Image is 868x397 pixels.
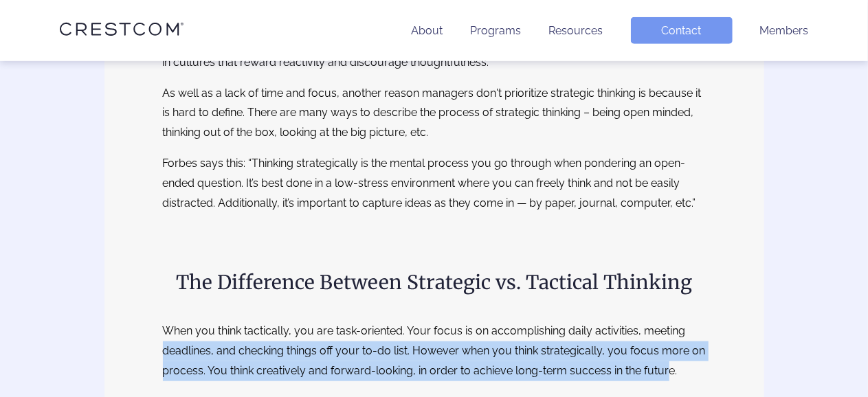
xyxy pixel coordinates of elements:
a: Contact [631,17,733,44]
a: Resources [549,24,603,37]
p: As well as a lack of time and focus, another reason managers don't prioritize strategic thinking ... [163,84,706,143]
a: Members [760,24,809,37]
p: Forbes says this: “Thinking strategically is the mental process you go through when pondering an ... [163,154,706,213]
a: About [412,24,443,37]
p: When you think tactically, you are task-oriented. Your focus is on accomplishing daily activities... [163,321,706,381]
a: Programs [471,24,522,37]
h2: The Difference Between Strategic vs. Tactical Thinking [163,268,706,297]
